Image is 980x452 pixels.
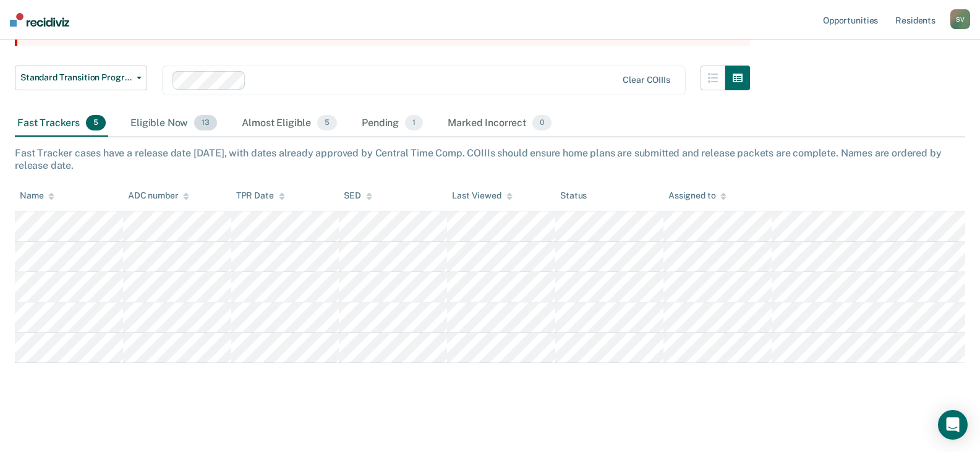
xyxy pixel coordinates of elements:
[86,115,106,131] span: 5
[20,190,54,201] div: Name
[317,115,337,131] span: 5
[405,115,423,131] span: 1
[236,190,285,201] div: TPR Date
[359,110,425,137] div: Pending1
[239,110,339,137] div: Almost Eligible5
[15,110,108,137] div: Fast Trackers5
[15,147,965,171] div: Fast Tracker cases have a release date [DATE], with dates already approved by Central Time Comp. ...
[445,110,554,137] div: Marked Incorrect0
[194,115,217,131] span: 13
[20,72,132,83] span: Standard Transition Program Release
[452,190,512,201] div: Last Viewed
[950,9,970,29] div: S V
[128,110,219,137] div: Eligible Now13
[10,13,69,27] img: Recidiviz
[128,190,190,201] div: ADC number
[344,190,372,201] div: SED
[668,190,726,201] div: Assigned to
[950,9,970,29] button: SV
[15,66,147,90] button: Standard Transition Program Release
[532,115,552,131] span: 0
[623,75,670,85] div: Clear COIIIs
[938,410,968,440] div: Open Intercom Messenger
[560,190,587,201] div: Status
